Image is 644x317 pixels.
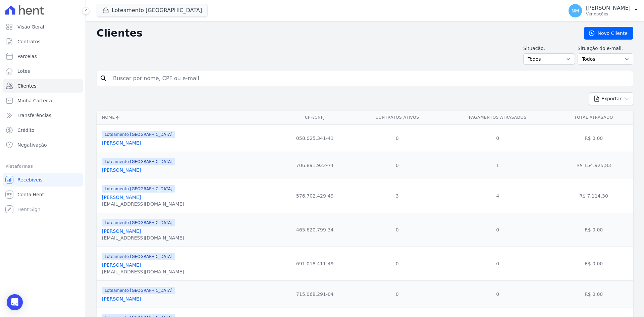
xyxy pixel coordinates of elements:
span: Transferências [17,112,51,119]
div: [EMAIL_ADDRESS][DOMAIN_NAME] [102,201,184,207]
td: 0 [353,213,441,247]
a: Novo Cliente [584,27,633,40]
button: Exportar [589,92,633,105]
th: Nome [97,111,276,124]
td: 706.891.922-74 [276,152,353,179]
p: Ver opções [586,11,631,17]
th: Pagamentos Atrasados [441,111,554,124]
th: Total Atrasado [554,111,633,124]
span: Lotes [17,68,30,74]
td: 0 [441,280,554,308]
a: Contratos [3,35,83,48]
a: [PERSON_NAME] [102,262,141,268]
h2: Clientes [97,27,573,39]
div: [EMAIL_ADDRESS][DOMAIN_NAME] [102,234,184,241]
td: 0 [441,213,554,247]
td: 576.702.429-49 [276,179,353,213]
td: 0 [353,152,441,179]
td: 3 [353,179,441,213]
a: Clientes [3,79,83,93]
p: [PERSON_NAME] [586,5,631,11]
span: Loteamento [GEOGRAPHIC_DATA] [102,131,175,138]
td: 0 [353,247,441,280]
span: Visão Geral [17,23,44,30]
td: R$ 7.114,30 [554,179,633,213]
a: [PERSON_NAME] [102,228,141,234]
span: Loteamento [GEOGRAPHIC_DATA] [102,185,175,193]
td: 715.068.291-04 [276,280,353,308]
span: Loteamento [GEOGRAPHIC_DATA] [102,253,175,260]
span: Loteamento [GEOGRAPHIC_DATA] [102,219,175,226]
a: [PERSON_NAME] [102,140,141,146]
span: Clientes [17,83,36,89]
td: R$ 0,00 [554,124,633,152]
input: Buscar por nome, CPF ou e-mail [109,72,630,85]
span: Loteamento [GEOGRAPHIC_DATA] [102,158,175,165]
div: [EMAIL_ADDRESS][DOMAIN_NAME] [102,268,184,275]
span: Parcelas [17,53,37,60]
td: R$ 154.925,83 [554,152,633,179]
td: 0 [441,247,554,280]
button: NM [PERSON_NAME] Ver opções [563,1,644,20]
a: Lotes [3,64,83,78]
td: 691.018.411-49 [276,247,353,280]
a: Visão Geral [3,20,83,34]
td: R$ 0,00 [554,213,633,247]
td: 465.620.799-34 [276,213,353,247]
td: 4 [441,179,554,213]
a: [PERSON_NAME] [102,296,141,302]
a: [PERSON_NAME] [102,167,141,173]
a: Minha Carteira [3,94,83,107]
a: Conta Hent [3,188,83,201]
td: R$ 0,00 [554,247,633,280]
a: [PERSON_NAME] [102,195,141,200]
td: R$ 0,00 [554,280,633,308]
label: Situação do e-mail: [578,45,633,52]
span: NM [572,8,579,13]
span: Minha Carteira [17,97,52,104]
span: Contratos [17,38,40,45]
th: CPF/CNPJ [276,111,353,124]
td: 0 [353,124,441,152]
label: Situação: [523,45,575,52]
a: Negativação [3,138,83,152]
td: 058.025.341-41 [276,124,353,152]
a: Parcelas [3,50,83,63]
span: Conta Hent [17,191,44,198]
i: search [100,74,108,83]
span: Negativação [17,142,47,148]
div: Open Intercom Messenger [7,294,23,310]
td: 0 [441,124,554,152]
span: Loteamento [GEOGRAPHIC_DATA] [102,287,175,294]
div: Plataformas [5,162,80,170]
a: Crédito [3,123,83,137]
td: 1 [441,152,554,179]
th: Contratos Ativos [353,111,441,124]
span: Crédito [17,127,35,134]
a: Recebíveis [3,173,83,187]
button: Loteamento [GEOGRAPHIC_DATA] [97,4,208,17]
a: Transferências [3,109,83,122]
td: 0 [353,280,441,308]
span: Recebíveis [17,176,43,183]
